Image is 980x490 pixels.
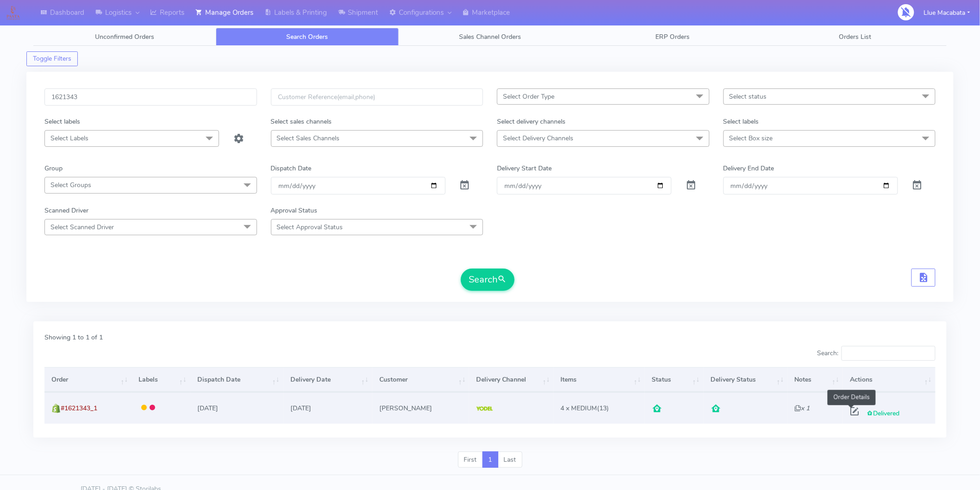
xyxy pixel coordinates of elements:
[704,367,788,392] th: Delivery Status: activate to sort column ascending
[842,346,936,361] input: Search:
[271,117,332,126] label: Select sales channels
[561,404,609,413] span: (13)
[561,404,597,413] span: 4 x MEDIUM
[44,88,257,106] input: Order Id
[372,367,470,392] th: Customer: activate to sort column ascending
[645,367,704,392] th: Status: activate to sort column ascending
[477,407,493,411] img: Yodel
[503,134,573,143] span: Select Delivery Channels
[95,32,154,41] span: Unconfirmed Orders
[867,409,899,418] span: Delivered
[271,163,312,173] label: Dispatch Date
[729,134,773,143] span: Select Box size
[50,134,88,143] span: Select Labels
[817,346,936,361] label: Search:
[277,134,340,143] span: Select Sales Channels
[723,163,774,173] label: Delivery End Date
[497,117,565,126] label: Select delivery channels
[50,181,91,189] span: Select Groups
[497,163,552,173] label: Delivery Start Date
[283,392,372,423] td: [DATE]
[723,117,759,126] label: Select labels
[843,367,936,392] th: Actions: activate to sort column ascending
[729,92,767,101] span: Select status
[655,32,690,41] span: ERP Orders
[917,3,977,22] button: Llue Macabata
[51,404,61,413] img: shopify.png
[839,32,872,41] span: Orders List
[503,92,554,101] span: Select Order Type
[277,223,343,232] span: Select Approval Status
[44,206,88,215] label: Scanned Driver
[44,117,80,126] label: Select labels
[190,367,283,392] th: Dispatch Date: activate to sort column ascending
[461,269,515,291] button: Search
[44,333,103,342] label: Showing 1 to 1 of 1
[553,367,645,392] th: Items: activate to sort column ascending
[287,32,328,41] span: Search Orders
[372,392,470,423] td: [PERSON_NAME]
[483,452,498,468] a: 1
[469,367,553,392] th: Delivery Channel: activate to sort column ascending
[44,163,63,173] label: Group
[271,206,318,215] label: Approval Status
[271,88,484,106] input: Customer Reference(email,phone)
[44,367,132,392] th: Order: activate to sort column ascending
[190,392,283,423] td: [DATE]
[283,367,372,392] th: Delivery Date: activate to sort column ascending
[50,223,114,232] span: Select Scanned Driver
[33,28,947,46] ul: Tabs
[795,404,810,413] i: x 1
[788,367,843,392] th: Notes: activate to sort column ascending
[26,51,78,66] button: Toggle Filters
[459,32,521,41] span: Sales Channel Orders
[132,367,190,392] th: Labels: activate to sort column ascending
[61,404,97,413] span: #1621343_1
